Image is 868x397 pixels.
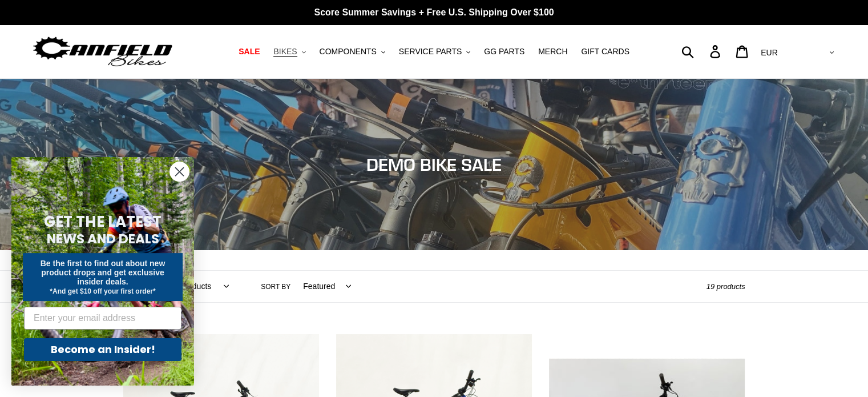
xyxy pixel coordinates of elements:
[24,338,181,361] button: Become an Insider!
[320,47,377,57] span: COMPONENTS
[273,47,297,57] span: BIKES
[44,211,162,232] span: GET THE LATEST
[478,44,530,59] a: GG PARTS
[239,47,260,57] span: SALE
[268,44,311,59] button: BIKES
[484,47,524,57] span: GG PARTS
[399,47,462,57] span: SERVICE PARTS
[261,282,290,292] label: Sort by
[41,259,165,286] span: Be the first to find out about new product drops and get exclusive insider deals.
[532,44,573,59] a: MERCH
[688,39,717,64] input: Search
[47,230,159,248] span: NEWS AND DEALS
[581,47,629,57] span: GIFT CARDS
[575,44,635,59] a: GIFT CARDS
[314,44,391,59] button: COMPONENTS
[366,154,502,175] span: DEMO BIKE SALE
[538,47,567,57] span: MERCH
[169,162,189,182] button: Close dialog
[706,282,745,291] span: 19 products
[50,287,155,295] span: *And get $10 off your first order*
[31,34,174,70] img: Canfield Bikes
[393,44,476,59] button: SERVICE PARTS
[233,44,265,59] a: SALE
[24,307,181,330] input: Enter your email address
